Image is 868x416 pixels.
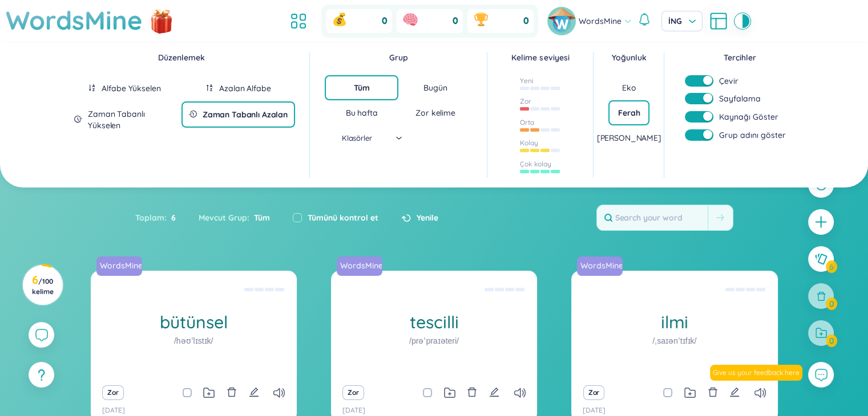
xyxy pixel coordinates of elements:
font: WordsMine [100,260,143,271]
span: düzenlemek [249,387,259,397]
font: WordsMine [580,260,623,271]
font: Mevcut Grup [199,213,247,223]
font: Bu hafta [346,108,378,118]
font: [DATE] [102,406,125,414]
font: 100 [42,277,53,286]
font: Yoğunluk [612,52,647,63]
font: /prəˈpraɪəteri/ [409,336,459,345]
font: Ferah [618,108,640,118]
a: WordsMine [96,256,147,276]
span: artan sıralama [88,84,96,92]
font: kelime [32,287,54,296]
font: Tümünü kontrol et [308,213,378,223]
span: saha zamanı [74,115,82,123]
font: Sayfalama [719,93,761,104]
font: Azalan Alfabe [219,83,271,93]
span: silmek [708,387,718,397]
font: Alfabe Yükselen [102,83,160,93]
font: [PERSON_NAME] [597,133,661,143]
font: Zor [520,97,531,105]
span: artı [814,215,828,229]
span: saha zamanı [189,110,197,118]
font: Yenile [417,213,438,223]
font: Zor [107,388,119,397]
font: İNG [668,16,682,26]
font: Zaman Tabanlı Yükselen [88,109,144,130]
font: : [247,213,249,223]
button: silmek [708,385,718,401]
button: Zor [102,385,124,400]
font: Çok kolay [520,160,551,168]
font: Kelime seviyesi [511,52,569,63]
font: Zor kelime [415,108,455,118]
font: Orta [520,118,534,127]
font: bütünsel [160,311,228,333]
span: İNG [668,15,696,27]
font: /ˌsaɪənˈtɪfɪk/ [652,336,696,345]
button: silmek [227,385,237,401]
font: Toplam [135,213,164,223]
font: 0 [523,15,529,27]
font: Zor [588,388,600,397]
span: düzenlemek [489,387,499,397]
button: silmek [467,385,477,401]
font: 6 [32,272,38,287]
font: / [38,277,42,286]
img: avatar [547,7,576,35]
font: : [164,213,167,223]
font: Eko [622,83,636,93]
font: Grup [389,52,408,63]
font: Tüm [354,83,370,93]
span: silmek [467,387,477,397]
font: WordsMine [579,16,621,26]
span: azalan sıralama [205,84,213,92]
font: Zor [348,388,359,397]
font: Tüm [254,213,270,223]
font: ilmi [661,311,688,333]
font: [DATE] [342,406,365,414]
font: tescilli [409,311,458,333]
input: Search your word [597,205,708,230]
font: /həʊˈlɪstɪk/ [174,336,213,345]
a: WordsMine [337,256,387,276]
img: flashSalesIcon.a7f4f837.png [150,3,173,38]
font: Bugün [423,83,447,93]
button: Zor [342,385,364,400]
a: avatar [547,7,579,35]
font: Düzenlemek [158,52,205,63]
button: düzenlemek [489,385,499,401]
font: Çevir [719,76,738,86]
button: düzenlemek [249,385,259,401]
font: Grup adını göster [719,130,786,140]
span: silmek [227,387,237,397]
font: WordsMine [6,4,143,36]
font: Yeni [520,76,534,85]
font: Zaman Tabanlı Azalan [203,109,288,120]
font: Kolay [520,138,538,147]
font: 0 [453,15,458,27]
font: WordsMine [340,260,383,271]
a: WordsMine [577,256,627,276]
span: düzenlemek [729,387,740,397]
font: [DATE] [583,406,605,414]
button: Zor [583,385,605,400]
button: düzenlemek [729,385,740,401]
font: 0 [382,15,387,27]
font: Tercihler [724,52,756,63]
font: 6 [171,213,176,223]
font: Kaynağı Göster [719,112,778,122]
